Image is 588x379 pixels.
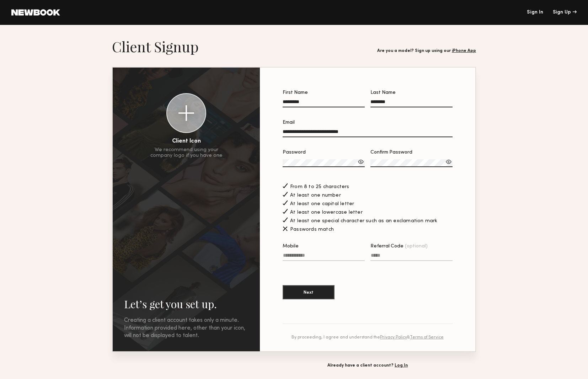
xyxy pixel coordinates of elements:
div: Email [283,120,453,125]
span: At least one lowercase letter [290,210,363,215]
div: First Name [283,90,365,95]
span: Passwords match [290,227,334,232]
a: Terms of Service [410,335,444,340]
span: From 8 to 25 characters [290,185,349,189]
div: Mobile [283,244,365,249]
div: We recommend using your company logo if you have one [150,147,223,159]
h2: Let’s get you set up. [124,297,248,311]
input: Email [283,129,453,137]
span: (optional) [405,244,428,249]
div: Password [283,150,365,155]
a: Privacy Policy [380,335,407,340]
h1: Client Signup [112,38,199,55]
button: Next [283,285,335,299]
div: Last Name [370,90,453,95]
span: At least one capital letter [290,202,354,207]
div: Referral Code [370,244,453,249]
input: Password [283,159,365,167]
div: Are you a model? Sign up using our [377,49,476,53]
div: Already have a client account? [259,363,476,368]
a: iPhone App [452,49,476,53]
span: At least one number [290,193,341,198]
input: Last Name [370,99,453,107]
a: Sign In [527,10,543,15]
input: Mobile [283,253,365,261]
div: Client Icon [172,139,201,144]
input: Referral Code(optional) [370,253,453,261]
a: Log In [395,363,408,368]
div: Sign Up [553,10,577,15]
div: Creating a client account takes only a minute. Information provided here, other than your icon, w... [124,317,248,340]
div: By proceeding, I agree and understand the & [283,335,453,340]
input: First Name [283,99,365,107]
div: Confirm Password [370,150,453,155]
span: At least one special character such as an exclamation mark [290,219,438,224]
input: Confirm Password [370,159,453,167]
